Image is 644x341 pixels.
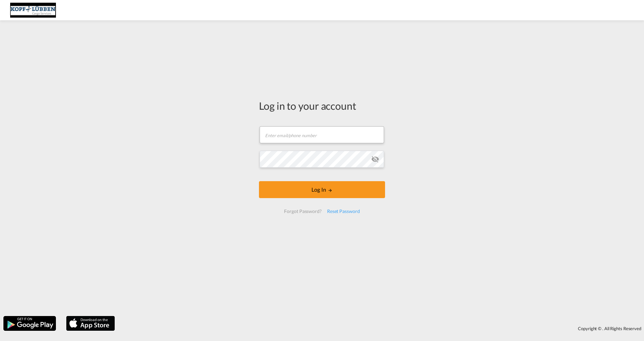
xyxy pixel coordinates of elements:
[65,315,116,332] img: apple.png
[259,99,385,113] div: Log in to your account
[10,3,56,18] img: 25cf3bb0aafc11ee9c4fdbd399af7748.JPG
[259,181,385,198] button: LOGIN
[118,323,644,334] div: Copyright © . All Rights Reserved
[260,126,384,143] input: Enter email/phone number
[3,315,57,332] img: google.png
[324,205,363,217] div: Reset Password
[281,205,324,217] div: Forgot Password?
[371,155,379,163] md-icon: icon-eye-off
